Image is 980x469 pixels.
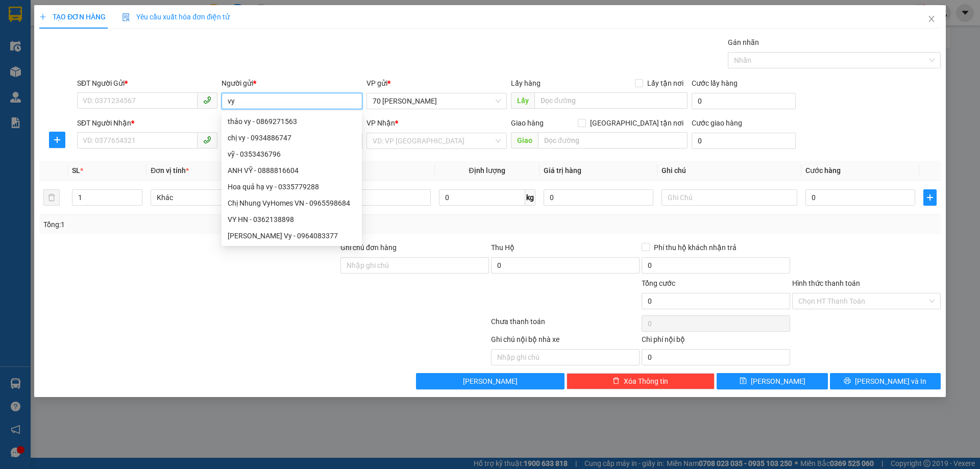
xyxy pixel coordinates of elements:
div: VP gửi [366,78,507,89]
div: ANH VỸ - 0888816604 [228,165,356,176]
span: phone [203,96,211,104]
div: Lê Thị Trúc Vy - 0964083377 [222,228,362,244]
span: [GEOGRAPHIC_DATA] tận nơi [586,117,688,129]
span: VP Nhận [366,119,395,127]
div: Hoa quả hạ vy - 0335779288 [222,179,362,195]
div: Chưa thanh toán [490,316,641,334]
span: Đơn vị tính [151,166,189,175]
span: kg [525,189,535,206]
div: Chị Nhung VyHomes VN - 0965598684 [222,195,362,211]
span: SAPA, LÀO CAI ↔ [GEOGRAPHIC_DATA] [29,43,109,76]
input: Cước giao hàng [692,133,796,149]
div: Chị Nhung VyHomes VN - 0965598684 [228,198,356,209]
button: deleteXóa Thông tin [567,373,715,389]
input: VD: Bàn, Ghế [295,189,430,206]
div: SĐT Người Gửi [77,78,217,89]
span: Giao hàng [511,119,544,127]
button: [PERSON_NAME] [416,373,565,389]
div: Hoa quả hạ vy - 0335779288 [228,181,356,192]
span: printer [844,377,851,385]
span: save [740,377,747,385]
div: vỹ - 0353436796 [228,149,356,160]
span: ↔ [GEOGRAPHIC_DATA] [32,60,109,76]
span: Khác [157,190,280,205]
label: Gán nhãn [728,38,759,46]
input: Cước lấy hàng [692,93,796,109]
span: Định lượng [469,166,505,175]
div: chị vy - 0934886747 [222,130,362,146]
span: plus [39,13,46,20]
div: vỹ - 0353436796 [222,146,362,162]
button: plus [49,132,65,148]
input: Dọc đường [538,132,688,149]
input: Dọc đường [534,92,688,109]
span: Thu Hộ [491,243,514,252]
span: TẠO ĐƠN HÀNG [39,13,106,21]
button: save[PERSON_NAME] [717,373,827,389]
div: SĐT Người Nhận [77,117,217,129]
span: Yêu cầu xuất hóa đơn điện tử [122,13,230,21]
div: [PERSON_NAME] Vy - 0964083377 [228,230,356,241]
span: Lấy [511,92,534,109]
div: chị vy - 0934886747 [228,132,356,143]
div: ANH VỸ - 0888816604 [222,162,362,179]
label: Hình thức thanh toán [792,279,860,287]
div: thảo vy - 0869271563 [228,116,356,127]
input: Ghi chú đơn hàng [340,257,489,274]
div: Tổng: 1 [43,219,378,230]
img: logo [6,34,24,85]
span: SL [72,166,80,175]
div: Người gửi [222,78,362,89]
span: plus [50,136,65,144]
span: delete [612,377,620,385]
span: [PERSON_NAME] [463,376,518,387]
button: delete [43,189,60,206]
img: icon [122,13,130,21]
span: [PERSON_NAME] [751,376,805,387]
span: Lấy hàng [511,79,541,87]
input: 0 [544,189,653,206]
span: [PERSON_NAME] và In [855,376,926,387]
button: printer[PERSON_NAME] và In [830,373,941,389]
span: 70NHH1508250111 [114,62,191,73]
div: Ghi chú nội bộ nhà xe [491,334,640,349]
span: Phí thu hộ khách nhận trả [650,242,741,253]
span: Xóa Thông tin [624,376,668,387]
span: Lấy tận nơi [643,78,688,89]
button: Close [917,5,946,34]
div: VY HN - 0362138898 [222,211,362,228]
div: thảo vy - 0869271563 [222,113,362,130]
label: Cước lấy hàng [692,79,738,87]
button: plus [923,189,937,206]
span: plus [924,193,936,202]
span: Giá trị hàng [544,166,581,175]
span: Tổng cước [642,279,675,287]
label: Cước giao hàng [692,119,742,127]
span: phone [203,136,211,144]
span: close [927,15,936,23]
span: 70 Nguyễn Hữu Huân [373,93,501,109]
strong: CHUYỂN PHÁT NHANH HK BUSLINES [34,8,104,41]
th: Ghi chú [657,161,801,181]
input: Ghi Chú [661,189,797,206]
span: Cước hàng [805,166,841,175]
div: Chi phí nội bộ [642,334,790,349]
div: VY HN - 0362138898 [228,214,356,225]
span: Giao [511,132,538,149]
input: Nhập ghi chú [491,349,640,365]
span: ↔ [GEOGRAPHIC_DATA] [29,52,109,76]
label: Ghi chú đơn hàng [340,243,397,252]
